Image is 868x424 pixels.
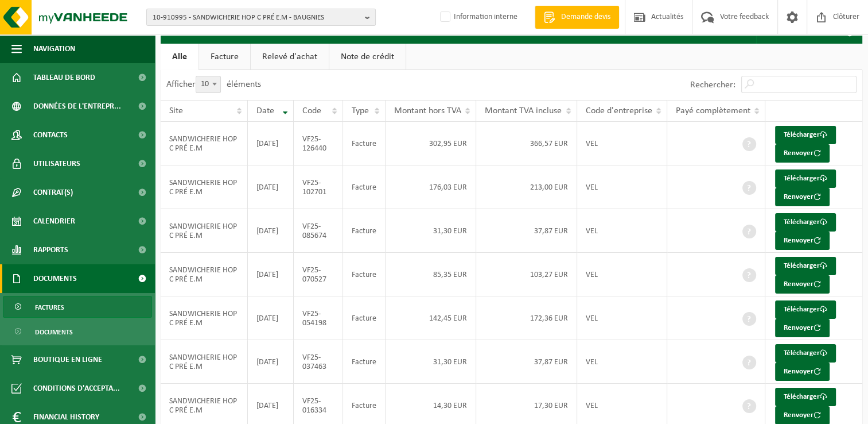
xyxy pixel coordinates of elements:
span: 10-910995 - SANDWICHERIE HOP C PRÉ E.M - BAUGNIES [153,9,360,26]
td: [DATE] [248,122,294,165]
td: Facture [343,165,386,209]
span: Documents [35,321,73,343]
label: Information interne [438,9,517,26]
button: Renvoyer [775,275,830,294]
a: Factures [3,296,152,318]
td: Facture [343,340,386,384]
label: Afficher éléments [166,80,261,89]
span: 10 [196,76,220,92]
td: VF25-054198 [294,296,343,340]
span: Boutique en ligne [33,345,102,374]
td: [DATE] [248,296,294,340]
td: VF25-070527 [294,253,343,296]
td: SANDWICHERIE HOP C PRÉ E.M [161,122,248,165]
button: Renvoyer [775,144,830,163]
td: Facture [343,122,386,165]
td: VEL [577,296,667,340]
span: Factures [35,296,64,318]
span: Calendrier [33,207,75,236]
span: Tableau de bord [33,63,95,92]
td: [DATE] [248,340,294,384]
span: Rapports [33,236,68,264]
td: SANDWICHERIE HOP C PRÉ E.M [161,165,248,209]
button: 10-910995 - SANDWICHERIE HOP C PRÉ E.M - BAUGNIES [146,9,376,26]
span: Code d'entreprise [586,106,652,115]
span: Code [302,106,321,115]
button: Renvoyer [775,188,830,206]
a: Télécharger [775,169,836,188]
a: Alle [161,44,198,70]
td: VF25-102701 [294,165,343,209]
span: Contrat(s) [33,178,73,207]
td: VF25-085674 [294,209,343,253]
td: 37,87 EUR [476,209,577,253]
span: Montant TVA incluse [485,106,562,115]
span: Payé complètement [676,106,750,115]
td: 31,30 EUR [386,340,477,384]
span: Site [169,106,183,115]
span: Conditions d'accepta... [33,374,120,403]
td: VEL [577,209,667,253]
span: 10 [196,76,221,93]
td: VEL [577,122,667,165]
td: SANDWICHERIE HOP C PRÉ E.M [161,296,248,340]
td: 172,36 EUR [476,296,577,340]
a: Télécharger [775,213,836,232]
td: Facture [343,209,386,253]
td: SANDWICHERIE HOP C PRÉ E.M [161,340,248,384]
td: 37,87 EUR [476,340,577,384]
span: Demande devis [558,11,613,23]
td: 213,00 EUR [476,165,577,209]
td: Facture [343,296,386,340]
a: Télécharger [775,388,836,406]
span: Contacts [33,121,68,149]
button: Renvoyer [775,232,830,250]
button: Renvoyer [775,363,830,381]
td: 366,57 EUR [476,122,577,165]
td: SANDWICHERIE HOP C PRÉ E.M [161,209,248,253]
td: 142,45 EUR [386,296,477,340]
td: 176,03 EUR [386,165,477,209]
td: 103,27 EUR [476,253,577,296]
a: Documents [3,321,152,342]
td: VEL [577,340,667,384]
span: Documents [33,264,77,293]
span: Utilisateurs [33,149,80,178]
a: Télécharger [775,126,836,144]
td: SANDWICHERIE HOP C PRÉ E.M [161,253,248,296]
span: Montant hors TVA [394,106,461,115]
td: [DATE] [248,165,294,209]
button: Renvoyer [775,319,830,337]
a: Télécharger [775,300,836,319]
td: 31,30 EUR [386,209,477,253]
a: Note de crédit [329,44,406,70]
a: Facture [199,44,250,70]
td: 85,35 EUR [386,253,477,296]
a: Demande devis [535,6,619,29]
label: Rechercher: [690,80,735,90]
td: VEL [577,165,667,209]
td: VF25-037463 [294,340,343,384]
td: VF25-126440 [294,122,343,165]
span: Données de l'entrepr... [33,92,121,121]
td: Facture [343,253,386,296]
td: [DATE] [248,253,294,296]
a: Télécharger [775,257,836,275]
a: Télécharger [775,344,836,363]
span: Date [256,106,274,115]
span: Type [352,106,369,115]
span: Navigation [33,34,75,63]
td: 302,95 EUR [386,122,477,165]
a: Relevé d'achat [251,44,329,70]
td: VEL [577,253,667,296]
td: [DATE] [248,209,294,253]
